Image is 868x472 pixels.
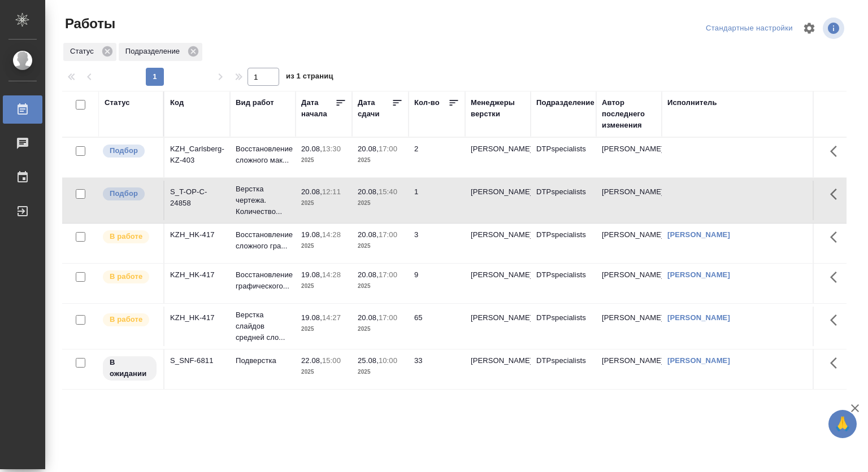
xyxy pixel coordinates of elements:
p: 20.08, [358,145,379,153]
p: 12:11 [322,187,341,196]
div: S_T-OP-C-24858 [170,186,224,209]
button: Здесь прячутся важные кнопки [823,307,850,334]
p: [PERSON_NAME] [471,312,525,324]
td: DTPspecialists [531,181,596,220]
p: 20.08, [358,187,379,196]
td: 2 [409,138,465,177]
div: Исполнитель выполняет работу [102,229,158,244]
p: 14:27 [322,313,341,322]
td: 1 [409,181,465,220]
button: Здесь прячутся важные кнопки [823,224,850,251]
p: Подразделение [125,46,184,57]
p: [PERSON_NAME] [471,229,525,241]
div: Код [170,97,184,108]
td: DTPspecialists [531,264,596,303]
a: [PERSON_NAME] [667,313,730,322]
p: Восстановление сложного гра... [236,229,290,252]
div: Исполнитель [667,97,717,108]
p: [PERSON_NAME] [471,355,525,366]
button: Здесь прячутся важные кнопки [823,138,850,165]
p: 2025 [301,366,346,378]
p: Статус [70,46,98,57]
div: Исполнитель назначен, приступать к работе пока рано [102,355,158,382]
div: S_SNF-6811 [170,355,224,366]
p: 17:00 [379,270,397,279]
div: Можно подбирать исполнителей [102,143,158,159]
div: Вид работ [236,97,274,108]
p: 2025 [301,241,346,252]
p: 25.08, [358,356,379,365]
p: [PERSON_NAME] [471,186,525,198]
div: KZH_Carlsberg-KZ-403 [170,143,224,166]
p: 13:30 [322,145,341,153]
div: KZH_HK-417 [170,229,224,241]
div: split button [703,20,796,37]
span: Посмотреть информацию [823,18,847,39]
p: В работе [110,231,142,242]
td: [PERSON_NAME] [596,307,662,346]
div: Можно подбирать исполнителей [102,186,158,202]
span: Работы [62,15,115,33]
td: [PERSON_NAME] [596,138,662,177]
p: 2025 [301,281,346,292]
p: 14:28 [322,230,341,239]
p: 20.08, [358,270,379,279]
div: Автор последнего изменения [602,97,656,131]
a: [PERSON_NAME] [667,230,730,239]
td: 65 [409,307,465,346]
td: [PERSON_NAME] [596,224,662,263]
p: 2025 [301,198,346,209]
span: 🙏 [833,412,852,436]
a: [PERSON_NAME] [667,356,730,365]
p: 2025 [301,155,346,166]
div: Исполнитель выполняет работу [102,269,158,285]
td: DTPspecialists [531,224,596,263]
p: 2025 [358,366,403,378]
p: 19.08, [301,270,322,279]
p: Восстановление графического... [236,269,290,292]
p: 2025 [358,281,403,292]
p: 22.08, [301,356,322,365]
p: 2025 [358,324,403,335]
div: Статус [63,43,116,61]
td: [PERSON_NAME] [596,349,662,389]
p: 15:40 [379,187,397,196]
p: 20.08, [358,230,379,239]
p: [PERSON_NAME] [471,143,525,155]
td: 33 [409,349,465,389]
p: 15:00 [322,356,341,365]
p: 19.08, [301,230,322,239]
p: Верстка слайдов средней сло... [236,309,290,343]
td: [PERSON_NAME] [596,181,662,220]
p: 2025 [301,324,346,335]
p: [PERSON_NAME] [471,269,525,281]
button: Здесь прячутся важные кнопки [823,181,850,208]
p: 10:00 [379,356,397,365]
p: 20.08, [301,145,322,153]
p: Подбор [110,188,138,199]
p: 17:00 [379,230,397,239]
p: Подбор [110,145,138,156]
p: В работе [110,314,142,325]
div: Менеджеры верстки [471,97,525,120]
p: 2025 [358,155,403,166]
button: 🙏 [828,410,857,438]
td: [PERSON_NAME] [596,264,662,303]
p: 2025 [358,241,403,252]
p: 2025 [358,198,403,209]
button: Здесь прячутся важные кнопки [823,264,850,291]
td: 3 [409,224,465,263]
td: 9 [409,264,465,303]
p: 20.08, [358,313,379,322]
td: DTPspecialists [531,138,596,177]
p: 19.08, [301,313,322,322]
span: Настроить таблицу [796,15,823,42]
div: KZH_HK-417 [170,269,224,281]
p: 20.08, [301,187,322,196]
td: DTPspecialists [531,349,596,389]
p: Восстановление сложного мак... [236,143,290,166]
p: В ожидании [110,357,150,379]
a: [PERSON_NAME] [667,270,730,279]
div: Дата сдачи [358,97,392,120]
p: Верстка чертежа. Количество... [236,183,290,217]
